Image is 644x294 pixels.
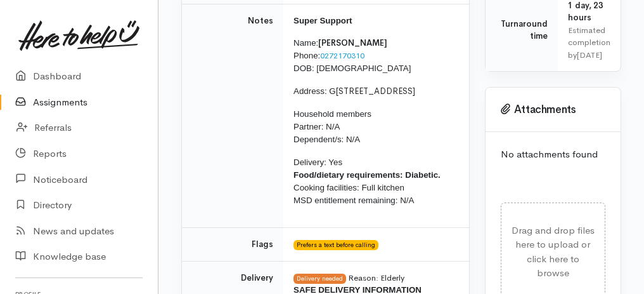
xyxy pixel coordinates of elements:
div: Estimated completion by [568,24,610,62]
span: [PERSON_NAME] [318,37,387,48]
span: Prefers a text before calling [293,240,378,250]
span: Food/dietary requirements: Diabetic. [293,170,441,180]
span: Delivery: Yes Cooking facilities: Full kitchen MSD entitlement remaining: N/A [293,157,441,205]
span: Name: [293,38,318,48]
p: No attachments found [501,147,605,162]
h3: Attachments [501,104,605,116]
span: Reason: Elderly [348,272,404,283]
td: Notes [182,4,283,228]
span: [STREET_ADDRESS] [336,86,415,97]
span: Phone: [293,51,320,60]
span: DOB: [DEMOGRAPHIC_DATA] [293,63,411,73]
a: 0272170310 [320,50,364,61]
time: [DATE] [577,50,602,60]
span: Super Support [293,16,352,25]
span: Household members Partner: N/A Dependent/s: N/A [293,109,371,144]
span: Drag and drop files here to upload or click here to browse [512,224,595,279]
span: Delivery needed [293,274,346,284]
td: Flags [182,228,283,262]
span: Address: G [293,86,336,96]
